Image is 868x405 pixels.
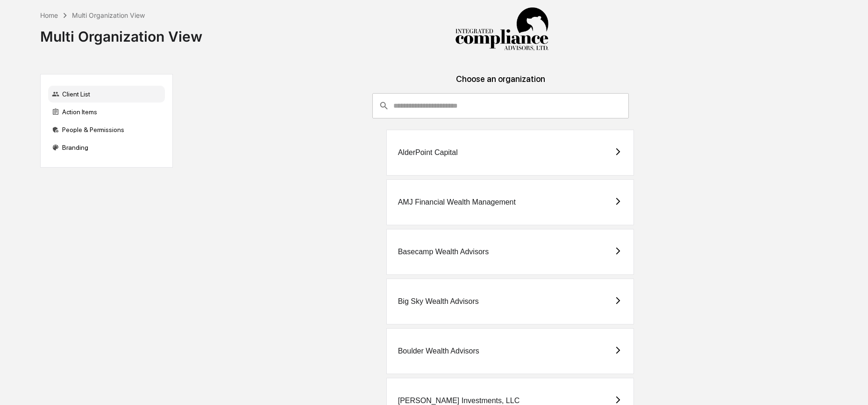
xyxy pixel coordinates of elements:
div: Big Sky Wealth Advisors [398,297,479,306]
div: Choose an organization [180,74,821,93]
div: Boulder Wealth Advisors [398,347,479,355]
div: AMJ Financial Wealth Management [398,198,516,206]
div: Action Items [48,103,165,120]
div: People & Permissions [48,121,165,138]
div: Home [40,11,58,19]
div: Client List [48,86,165,103]
div: [PERSON_NAME] Investments, LLC [398,397,520,405]
img: Integrated Compliance Advisors [455,7,548,52]
div: Multi Organization View [72,11,145,19]
div: Multi Organization View [40,21,202,45]
div: Branding [48,139,165,156]
div: consultant-dashboard__filter-organizations-search-bar [372,93,629,118]
div: AlderPoint Capital [398,148,458,157]
div: Basecamp Wealth Advisors [398,248,489,256]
